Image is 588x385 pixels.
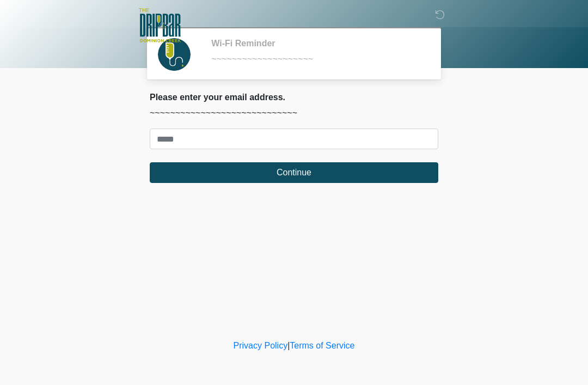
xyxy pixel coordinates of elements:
[150,162,438,183] button: Continue
[150,92,438,102] h2: Please enter your email address.
[234,341,288,350] a: Privacy Policy
[150,107,438,120] p: ~~~~~~~~~~~~~~~~~~~~~~~~~~~~~
[139,8,181,44] img: The DRIPBaR - San Antonio Dominion Creek Logo
[158,38,191,71] img: Agent Avatar
[211,53,422,66] div: ~~~~~~~~~~~~~~~~~~~~
[290,341,354,350] a: Terms of Service
[287,341,290,350] a: |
